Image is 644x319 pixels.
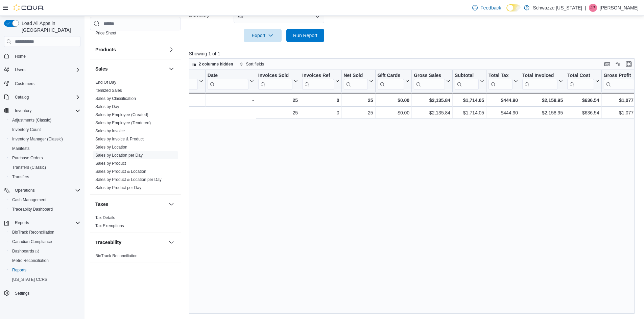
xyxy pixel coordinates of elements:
span: Home [15,54,26,59]
span: Customers [12,79,80,88]
span: Sales by Product & Location per Day [95,177,162,182]
a: Canadian Compliance [9,238,55,246]
a: Settings [12,289,32,297]
div: $1,077.51 [603,96,640,104]
span: Reports [15,220,29,225]
p: Showing 1 of 1 [189,50,639,57]
span: Itemized Sales [95,88,122,93]
span: Users [15,67,25,73]
div: 25 [258,96,298,104]
div: $2,158.95 [522,96,563,104]
button: Taxes [167,200,175,208]
span: Catalog [15,95,29,100]
button: Operations [12,186,38,194]
button: Inventory [1,106,83,115]
a: Tax Exemptions [95,223,124,228]
button: Reports [12,219,32,227]
span: Manifests [12,146,29,151]
p: [PERSON_NAME] [600,4,639,12]
a: Dashboards [7,246,83,256]
a: Customers [12,80,37,88]
span: Sales by Invoice [95,128,125,134]
input: Dark Mode [506,4,521,11]
button: Canadian Compliance [7,237,83,246]
span: Inventory Manager (Classic) [9,135,80,143]
span: Inventory Manager (Classic) [12,136,63,142]
div: $444.90 [488,96,518,104]
div: Taxes [90,214,181,233]
span: Sales by Product per Day [95,185,141,190]
span: Cash Management [9,196,80,204]
button: Transfers [7,172,83,182]
span: Home [12,52,80,60]
span: Tax Details [95,215,115,220]
a: Transfers [9,173,32,181]
a: Sales by Day [95,104,119,109]
span: Inventory Count [12,127,41,132]
div: $0.00 [377,96,409,104]
button: Cash Management [7,195,83,205]
a: Manifests [9,144,32,153]
a: Metrc Reconciliation [9,257,51,265]
button: Sales [95,65,166,72]
span: Settings [15,291,29,296]
span: Feedback [480,4,501,11]
span: Inventory [15,108,31,113]
div: - [208,96,254,104]
span: Transfers (Classic) [12,165,46,170]
p: Schwazze [US_STATE] [533,4,582,12]
span: Users [12,66,80,74]
span: Transfers (Classic) [9,163,80,171]
button: Transfers (Classic) [7,163,83,172]
span: Sort fields [246,61,264,67]
span: Cash Management [12,197,46,203]
button: Traceabilty Dashboard [7,205,83,214]
a: Cash Management [9,196,49,204]
button: Products [95,46,166,53]
span: JP [591,4,595,12]
span: Dashboards [12,248,39,254]
button: BioTrack Reconciliation [7,228,83,237]
div: $1,714.05 [455,96,484,104]
a: Adjustments (Classic) [9,116,54,124]
span: Operations [12,186,80,194]
span: 2 columns hidden [199,61,233,67]
div: Sales [90,78,181,194]
span: BioTrack Reconciliation [95,253,138,259]
button: Inventory Manager (Classic) [7,134,83,144]
span: Traceabilty Dashboard [9,205,80,213]
span: Dashboards [9,247,80,255]
a: Home [12,52,28,60]
span: Adjustments (Classic) [9,116,80,124]
a: Reports [9,266,29,274]
a: Sales by Employee (Tendered) [95,121,151,125]
button: Adjustments (Classic) [7,115,83,125]
span: [US_STATE] CCRS [12,277,47,282]
div: Totals [146,96,203,104]
div: Jimmy Peters [589,4,597,12]
span: Sales by Product & Location [95,169,146,174]
span: Reports [12,219,80,227]
a: Price Sheet [95,31,116,35]
span: Sales by Day [95,104,119,109]
h3: Taxes [95,201,109,208]
button: Inventory Count [7,125,83,134]
span: BioTrack Reconciliation [12,230,54,235]
span: Reports [12,267,26,273]
span: Sales by Employee (Created) [95,112,148,117]
span: Transfers [12,174,29,180]
button: Users [12,66,28,74]
button: Catalog [12,93,31,101]
a: Sales by Invoice [95,129,125,133]
a: Sales by Invoice & Product [95,137,144,141]
a: [US_STATE] CCRS [9,275,50,284]
span: Reports [9,266,80,274]
a: Itemized Sales [95,88,122,93]
button: Inventory [12,107,34,115]
img: Cova [14,4,44,11]
button: Purchase Orders [7,153,83,163]
button: Taxes [95,201,166,208]
a: Sales by Employee (Created) [95,112,148,117]
button: Reports [1,218,83,228]
button: Export [244,29,282,42]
